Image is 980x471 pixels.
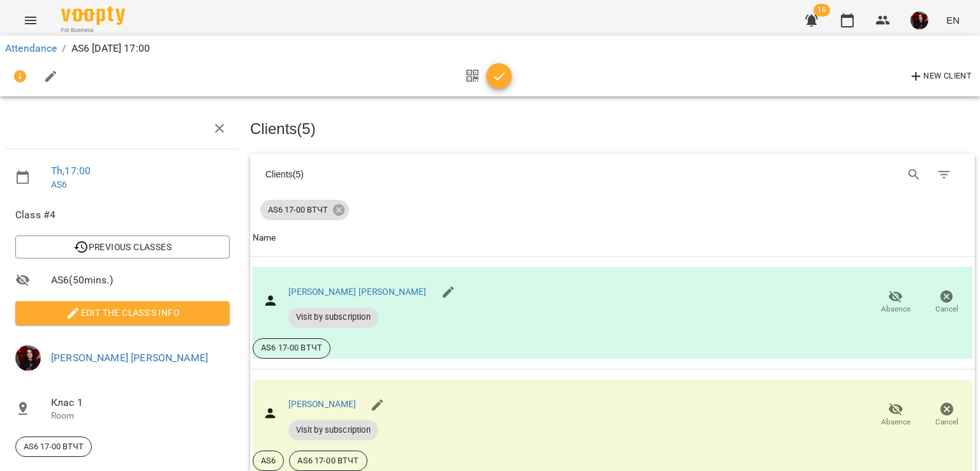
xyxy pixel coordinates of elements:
[260,200,349,220] div: AS6 17-00 ВТЧТ
[260,204,336,216] span: AS6 17-00 ВТЧТ
[250,154,975,195] div: Table Toolbar
[253,230,276,246] div: Sort
[253,230,276,246] div: Name
[881,417,910,428] span: Absence
[870,285,921,320] button: Absence
[288,311,378,323] span: Visit by subscription
[253,342,330,354] span: AS6 17-00 ВТЧТ
[941,8,965,32] button: EN
[910,11,928,29] img: 11eefa85f2c1bcf485bdfce11c545767.jpg
[51,165,91,177] a: Th , 17:00
[51,273,230,288] span: AS6 ( 50 mins. )
[881,304,910,315] span: Absence
[26,239,219,255] span: Previous Classes
[51,352,208,364] a: [PERSON_NAME] [PERSON_NAME]
[51,410,230,422] p: Room
[15,437,92,457] div: AS6 17-00 ВТЧТ
[250,121,975,137] h3: Clients ( 5 )
[905,66,975,87] button: New Client
[929,160,960,190] button: Filter
[15,5,46,36] button: Menu
[15,345,41,371] img: 11eefa85f2c1bcf485bdfce11c545767.jpg
[5,42,57,54] a: Attendance
[71,41,150,56] p: AS6 [DATE] 17:00
[61,26,125,34] span: For Business
[15,235,230,258] button: Previous Classes
[909,69,972,84] span: New Client
[290,455,366,467] span: AS6 17-00 ВТЧТ
[16,441,91,452] span: AS6 17-00 ВТЧТ
[51,395,230,410] span: Клас 1
[15,207,230,223] span: Class #4
[253,230,972,246] span: Name
[288,424,378,436] span: Visit by subscription
[921,285,972,320] button: Cancel
[253,455,283,467] span: AS6
[946,13,960,27] span: EN
[870,397,921,433] button: Absence
[15,301,230,324] button: Edit the class's Info
[288,287,427,297] a: [PERSON_NAME] [PERSON_NAME]
[265,168,601,181] div: Clients ( 5 )
[921,397,972,433] button: Cancel
[62,41,66,56] li: /
[935,304,958,315] span: Cancel
[5,41,975,56] nav: breadcrumb
[935,417,958,428] span: Cancel
[288,399,357,409] a: [PERSON_NAME]
[26,305,219,320] span: Edit the class's Info
[61,6,125,25] img: Voopty Logo
[51,179,67,190] a: AS6
[899,160,930,190] button: Search
[813,4,830,17] span: 16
